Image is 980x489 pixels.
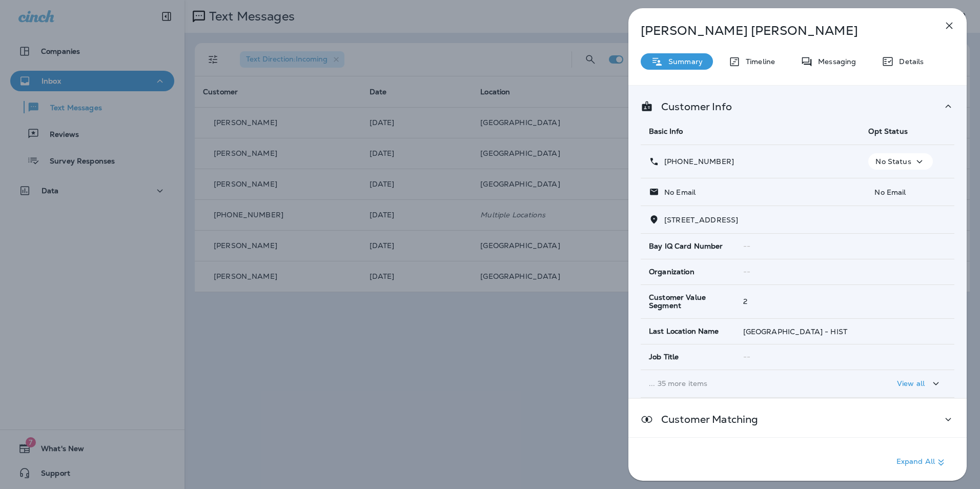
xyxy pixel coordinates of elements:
p: Timeline [741,57,775,66]
span: [STREET_ADDRESS] [664,215,738,225]
p: Messaging [813,57,856,66]
span: Customer Value Segment [649,293,727,311]
span: -- [743,241,750,251]
p: View all [897,379,925,388]
span: Bay IQ Card Number [649,242,723,251]
p: Summary [663,57,703,66]
button: Expand All [892,453,951,472]
span: Last Location Name [649,327,719,336]
button: No Status [868,153,932,170]
p: Customer Info [653,103,732,111]
p: ... 35 more items [649,379,852,388]
p: No Email [659,188,696,196]
p: Customer Matching [653,415,758,423]
span: Basic Info [649,127,683,136]
p: [PERSON_NAME] [PERSON_NAME] [641,24,921,38]
button: View all [893,374,946,393]
span: Organization [649,268,695,276]
span: -- [743,352,750,361]
span: [GEOGRAPHIC_DATA] - HIST [743,327,847,336]
span: Opt Status [868,127,907,136]
span: 2 [743,297,747,306]
span: Job Title [649,353,679,361]
p: [PHONE_NUMBER] [659,157,734,166]
p: Details [894,57,924,66]
p: Expand All [896,456,947,468]
p: No Status [875,157,911,166]
span: -- [743,267,750,276]
p: No Email [868,188,946,196]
